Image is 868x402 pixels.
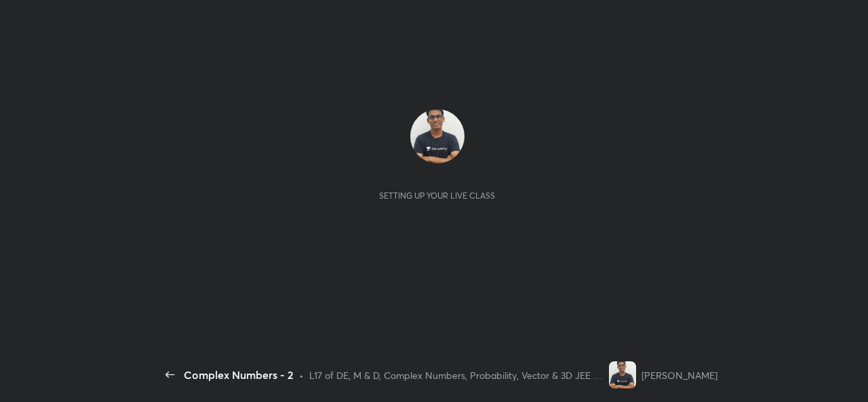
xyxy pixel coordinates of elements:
img: 9184f45cd5704d038f7ddef07b37b368.jpg [609,361,636,388]
div: Complex Numbers - 2 [184,367,294,383]
img: 9184f45cd5704d038f7ddef07b37b368.jpg [410,109,465,163]
div: L17 of DE, M & D, Complex Numbers, Probability, Vector & 3D JEE 2026 [309,368,604,382]
div: Setting up your live class [379,190,495,201]
div: • [299,368,304,382]
div: [PERSON_NAME] [642,368,717,382]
